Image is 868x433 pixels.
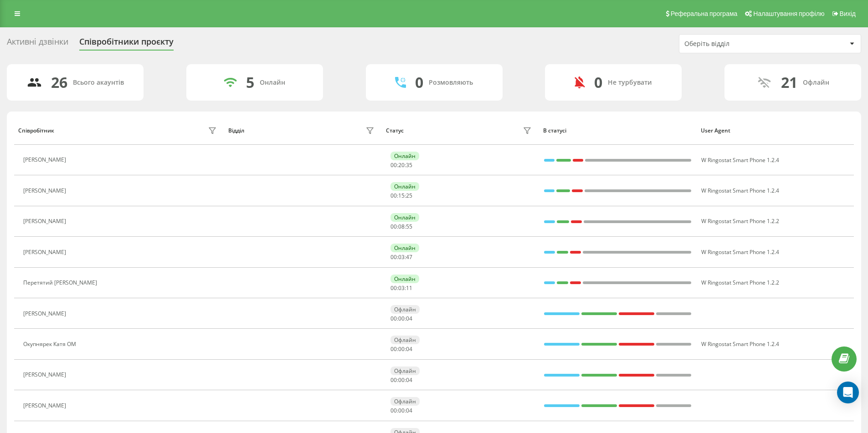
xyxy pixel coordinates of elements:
div: Онлайн [260,79,285,87]
div: : : [390,408,412,414]
span: 00 [390,315,397,322]
span: 00 [390,161,397,169]
div: Окупнярек Катя ОМ [23,341,78,347]
div: В статусі [543,127,692,134]
div: : : [390,193,412,199]
div: Офлайн [390,336,420,344]
span: 04 [406,315,412,322]
span: 04 [406,407,412,414]
div: 0 [415,74,423,91]
span: Налаштування профілю [753,10,824,17]
div: [PERSON_NAME] [23,157,68,163]
span: 03 [398,284,405,292]
div: Співробітники проєкту [79,37,174,51]
div: Статус [386,127,404,134]
div: Розмовляють [429,79,473,87]
div: Перетятий [PERSON_NAME] [23,280,99,286]
span: Реферальна програма [671,10,738,17]
div: 0 [594,74,602,91]
div: Оберіть відділ [684,40,793,48]
div: Активні дзвінки [7,37,68,51]
span: 00 [398,407,405,414]
div: : : [390,285,412,291]
div: Офлайн [803,79,829,87]
div: Офлайн [390,397,420,406]
span: 20 [398,161,405,169]
div: Онлайн [390,275,419,283]
span: W Ringostat Smart Phone 1.2.4 [701,248,779,256]
span: 03 [398,253,405,261]
span: 00 [390,192,397,199]
span: 35 [406,161,412,169]
div: [PERSON_NAME] [23,372,68,378]
div: : : [390,346,412,352]
span: W Ringostat Smart Phone 1.2.2 [701,217,779,225]
span: 00 [398,345,405,353]
div: [PERSON_NAME] [23,311,68,317]
span: 11 [406,284,412,292]
span: 15 [398,192,405,199]
span: 00 [390,376,397,384]
div: Співробітник [18,127,54,134]
span: 00 [390,284,397,292]
span: 47 [406,253,412,261]
span: W Ringostat Smart Phone 1.2.4 [701,156,779,164]
div: Open Intercom Messenger [837,382,859,403]
span: 04 [406,376,412,384]
div: Відділ [228,127,244,134]
span: Вихід [840,10,856,17]
span: 00 [390,345,397,353]
div: : : [390,377,412,383]
span: W Ringostat Smart Phone 1.2.2 [701,279,779,286]
div: [PERSON_NAME] [23,188,68,194]
div: 26 [51,74,67,91]
div: Офлайн [390,367,420,375]
div: : : [390,224,412,230]
div: : : [390,316,412,322]
div: 21 [781,74,797,91]
div: Онлайн [390,213,419,222]
span: W Ringostat Smart Phone 1.2.4 [701,187,779,194]
span: W Ringostat Smart Phone 1.2.4 [701,340,779,348]
div: Онлайн [390,152,419,160]
div: : : [390,162,412,168]
div: [PERSON_NAME] [23,249,68,255]
div: : : [390,254,412,260]
span: 00 [390,407,397,414]
span: 04 [406,345,412,353]
span: 00 [398,376,405,384]
span: 55 [406,223,412,230]
div: Онлайн [390,244,419,252]
div: [PERSON_NAME] [23,218,68,224]
span: 00 [390,223,397,230]
span: 08 [398,223,405,230]
span: 00 [390,253,397,261]
div: Всього акаунтів [73,79,124,87]
span: 25 [406,192,412,199]
div: Онлайн [390,182,419,191]
div: 5 [246,74,254,91]
span: 00 [398,315,405,322]
div: [PERSON_NAME] [23,402,68,409]
div: User Agent [701,127,850,134]
div: Офлайн [390,305,420,314]
div: Не турбувати [608,79,652,87]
